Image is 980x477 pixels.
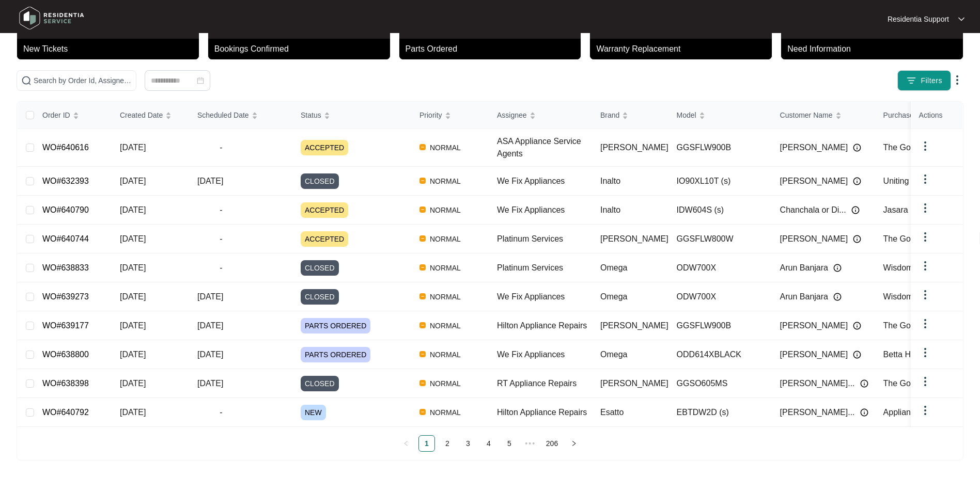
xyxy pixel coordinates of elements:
li: Next 5 Pages [522,435,538,452]
span: [DATE] [120,292,146,301]
div: Hilton Appliance Repairs [497,406,592,419]
a: 5 [502,436,517,451]
a: 2 [440,436,455,451]
td: ODD614XBLACK [668,340,772,369]
a: WO#640790 [42,205,89,214]
a: 4 [481,436,496,451]
a: WO#638398 [42,379,89,388]
th: Scheduled Date [189,102,292,129]
p: New Tickets [23,43,199,55]
span: [PERSON_NAME]... [780,406,855,419]
p: Bookings Confirmed [214,43,390,55]
a: WO#638800 [42,350,89,359]
span: NORMAL [426,233,465,245]
span: Omega [600,292,627,301]
a: WO#639273 [42,292,89,301]
th: Created Date [112,102,189,129]
p: Parts Ordered [406,43,581,55]
span: NORMAL [426,348,465,361]
span: The Good Guys [883,321,942,330]
span: [PERSON_NAME] [780,175,848,187]
img: residentia service logo [15,3,88,34]
a: 1 [419,436,434,451]
p: Need Information [787,43,963,55]
img: Info icon [833,264,842,272]
span: Model [677,109,696,121]
span: Priority [419,109,442,121]
img: Vercel Logo [419,351,426,357]
a: WO#632393 [42,177,89,185]
a: WO#640744 [42,234,89,243]
span: - [197,204,245,216]
span: [PERSON_NAME] [600,143,668,152]
div: Hilton Appliance Repairs [497,320,592,332]
a: WO#638833 [42,263,89,272]
td: IDW604S (s) [668,196,772,225]
span: - [197,233,245,245]
span: Purchased From [883,109,937,121]
span: NEW [301,405,326,420]
li: Previous Page [398,435,414,452]
td: GGSFLW900B [668,311,772,340]
span: - [197,262,245,274]
li: 1 [418,435,435,452]
span: Inalto [600,177,620,185]
span: ••• [522,435,538,452]
span: Wisdom Homes [883,292,942,301]
td: GGSO605MS [668,369,772,398]
p: Residentia Support [888,14,949,24]
img: Vercel Logo [419,144,426,150]
li: 206 [542,435,562,452]
span: [DATE] [197,177,223,185]
span: [DATE] [120,321,146,330]
td: ODW700X [668,282,772,311]
a: WO#640616 [42,143,89,152]
span: [DATE] [120,408,146,417]
span: Chanchala or Di... [780,204,846,216]
img: Vercel Logo [419,322,426,328]
th: Order ID [34,102,112,129]
img: Info icon [860,379,868,388]
th: Brand [592,102,668,129]
span: Betta Home Living [883,350,951,359]
span: [DATE] [197,379,223,388]
span: Jasara [883,205,908,214]
span: Inalto [600,205,620,214]
span: CLOSED [301,260,339,276]
img: dropdown arrow [919,346,931,359]
span: left [403,440,409,447]
span: NORMAL [426,291,465,303]
span: Arun Banjara [780,291,828,303]
img: Vercel Logo [419,206,426,213]
img: dropdown arrow [919,202,931,214]
span: [PERSON_NAME] [780,233,848,245]
th: Priority [411,102,489,129]
span: Scheduled Date [197,109,249,121]
img: Info icon [853,351,861,359]
img: dropdown arrow [919,375,931,388]
th: Status [292,102,411,129]
span: - [197,141,245,154]
span: [DATE] [120,350,146,359]
td: IO90XL10T (s) [668,167,772,196]
li: Next Page [566,435,582,452]
span: [PERSON_NAME] [780,141,848,154]
img: Info icon [851,206,860,214]
a: WO#640792 [42,408,89,417]
span: CLOSED [301,289,339,305]
span: Brand [600,109,619,121]
span: Status [301,109,321,121]
th: Purchased From [875,102,978,129]
img: search-icon [21,75,32,86]
img: Vercel Logo [419,409,426,415]
img: Vercel Logo [419,235,426,242]
span: [PERSON_NAME] [600,321,668,330]
span: NORMAL [426,406,465,419]
span: NORMAL [426,175,465,187]
td: EBTDW2D (s) [668,398,772,427]
img: Info icon [853,144,861,152]
img: dropdown arrow [919,260,931,272]
td: GGSFLW900B [668,129,772,167]
li: 4 [480,435,497,452]
button: left [398,435,414,452]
